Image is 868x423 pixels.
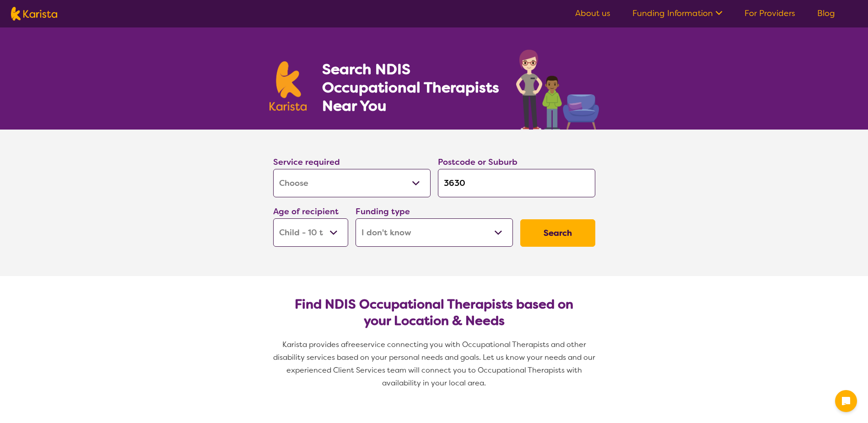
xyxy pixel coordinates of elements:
[273,206,339,217] label: Age of recipient
[438,157,518,168] label: Postcode or Suburb
[345,340,360,349] span: free
[575,8,610,19] a: About us
[270,61,307,111] img: Karista logo
[280,296,588,329] h2: Find NDIS Occupational Therapists based on your Location & Needs
[520,219,595,247] button: Search
[322,60,500,115] h1: Search NDIS Occupational Therapists Near You
[516,49,599,130] img: occupational-therapy
[632,8,722,19] a: Funding Information
[282,340,345,349] span: Karista provides a
[273,340,597,388] span: service connecting you with Occupational Therapists and other disability services based on your p...
[356,206,410,217] label: Funding type
[438,169,595,197] input: Type
[11,7,57,21] img: Karista logo
[744,8,795,19] a: For Providers
[273,157,340,168] label: Service required
[817,8,835,19] a: Blog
